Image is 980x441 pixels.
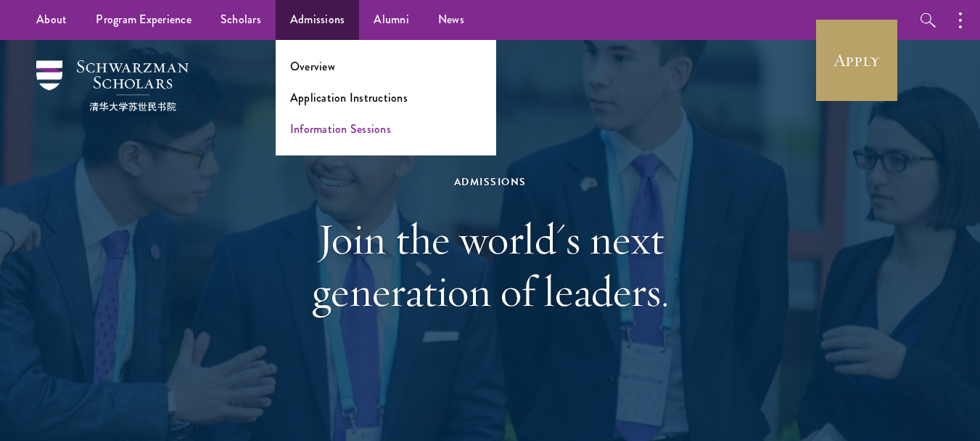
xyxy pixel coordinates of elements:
img: Schwarzman Scholars [36,60,189,111]
a: Information Sessions [290,121,391,137]
div: Admissions [240,173,741,191]
a: Apply [816,20,897,101]
h1: Join the world's next generation of leaders. [240,213,741,317]
a: Application Instructions [290,89,408,106]
a: Overview [290,58,335,75]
